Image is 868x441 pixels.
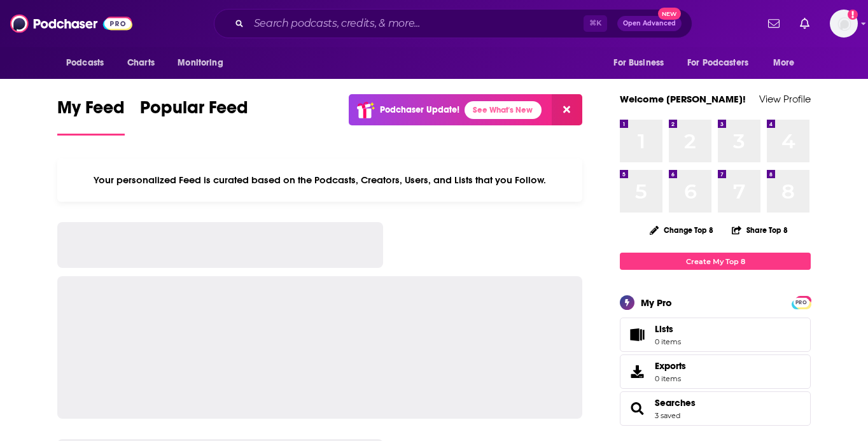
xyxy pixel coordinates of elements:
[679,51,767,75] button: open menu
[773,54,795,72] span: More
[658,8,681,20] span: New
[140,97,248,136] a: Popular Feed
[613,54,664,72] span: For Business
[620,318,811,352] a: Lists
[380,104,459,115] p: Podchaser Update!
[655,374,686,383] span: 0 items
[655,337,681,346] span: 0 items
[623,20,676,27] span: Open Advanced
[848,10,858,20] svg: Add a profile image
[624,363,650,381] span: Exports
[119,51,162,75] a: Charts
[584,15,607,32] span: ⌘ K
[642,222,721,238] button: Change Top 8
[10,11,132,36] img: Podchaser - Follow, Share and Rate Podcasts
[655,323,681,335] span: Lists
[57,51,120,75] button: open menu
[57,158,582,202] div: Your personalized Feed is curated based on the Podcasts, Creators, Users, and Lists that you Follow.
[794,297,809,307] a: PRO
[687,54,748,72] span: For Podcasters
[641,297,672,309] div: My Pro
[795,13,815,34] a: Show notifications dropdown
[66,54,104,72] span: Podcasts
[127,54,155,72] span: Charts
[763,13,785,34] a: Show notifications dropdown
[764,51,811,75] button: open menu
[731,218,788,242] button: Share Top 8
[249,13,584,34] input: Search podcasts, credits, & more...
[624,400,650,417] a: Searches
[655,323,673,335] span: Lists
[57,97,125,136] a: My Feed
[620,253,811,270] a: Create My Top 8
[620,93,746,105] a: Welcome [PERSON_NAME]!
[214,9,692,38] div: Search podcasts, credits, & more...
[57,97,125,126] span: My Feed
[655,360,686,372] span: Exports
[624,326,650,344] span: Lists
[830,10,858,38] span: Logged in as carolinejames
[655,411,680,420] a: 3 saved
[605,51,680,75] button: open menu
[178,54,223,72] span: Monitoring
[169,51,239,75] button: open menu
[759,93,811,105] a: View Profile
[465,101,542,119] a: See What's New
[655,397,696,409] a: Searches
[830,10,858,38] button: Show profile menu
[617,16,682,31] button: Open AdvancedNew
[140,97,248,126] span: Popular Feed
[620,354,811,389] a: Exports
[830,10,858,38] img: User Profile
[620,391,811,426] span: Searches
